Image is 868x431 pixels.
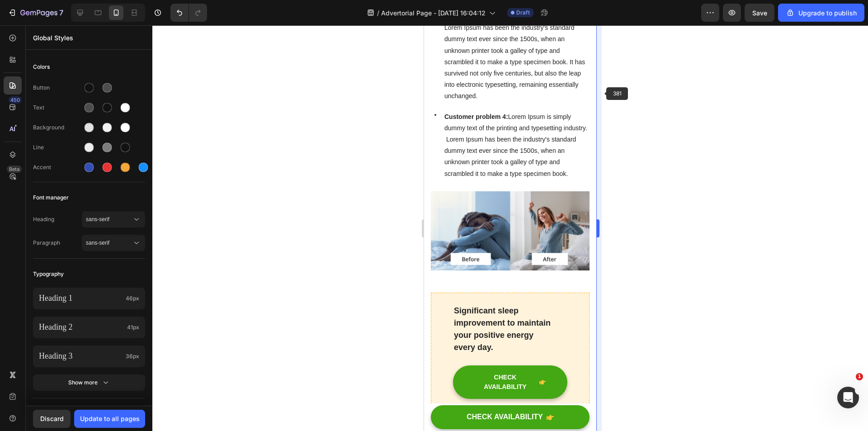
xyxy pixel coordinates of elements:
div: Upgrade to publish [786,8,857,18]
div: Accent [33,163,82,171]
button: Show more [33,374,145,391]
button: sans-serif [82,235,145,251]
span: 41px [127,323,139,332]
button: Upgrade to publish [778,4,864,22]
button: Update to all pages [74,410,145,428]
p: Heading 3 [39,351,122,361]
span: 46px [126,294,139,303]
div: CHECK AVAILABILITY [51,347,112,366]
button: 7 [4,4,67,22]
span: Draft [516,9,530,17]
div: CHECK AVAILABILITY [42,387,119,397]
span: 381 [606,87,628,100]
iframe: Intercom live chat [837,387,859,408]
div: Beta [7,166,22,173]
button: sans-serif [82,211,145,227]
p: Significant sleep improvement to maintain your positive energy every day. [30,279,142,328]
p: Heading 2 [39,322,123,332]
p: Heading 1 [39,293,122,303]
span: 1 [856,373,863,380]
span: sans-serif [86,239,132,247]
span: Paragraph [33,239,82,247]
button: Discard [33,410,71,428]
span: Lorem Ipsum is simply dummy text of the printing and typesetting industry. Lorem Ipsum has been t... [20,88,163,152]
span: / [377,8,379,18]
strong: Customer problem 4: [20,88,84,95]
div: Line [33,143,82,152]
p: 7 [59,7,63,18]
div: Discard [40,414,64,423]
span: 36px [126,352,139,360]
div: Update to all pages [80,414,140,423]
div: Show more [68,378,110,387]
button: Save [745,4,774,22]
div: Undo/Redo [170,4,207,22]
span: Colors [33,62,50,72]
img: Alt Image [7,166,165,246]
p: Global Styles [33,33,145,43]
div: Text [33,104,82,112]
button: CHECK AVAILABILITY [7,380,165,404]
iframe: Design area [424,25,596,431]
button: CHECK AVAILABILITY [29,340,143,374]
div: Button [33,84,82,92]
span: Heading [33,215,82,223]
span: Save [752,9,767,17]
span: Advertorial Page - [DATE] 16:04:12 [381,8,486,18]
div: Background [33,123,82,132]
span: Font manager [33,192,69,203]
div: 450 [9,96,22,104]
span: sans-serif [86,215,132,223]
span: Typography [33,269,64,279]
